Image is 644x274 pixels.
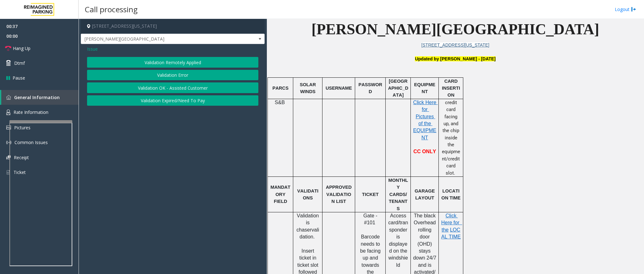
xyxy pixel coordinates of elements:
[82,2,141,17] h3: Call processing
[421,42,489,48] a: [STREET_ADDRESS][US_STATE]
[415,56,495,61] font: Updated by [PERSON_NAME] - [DATE]
[13,75,25,81] span: Pause
[271,185,291,204] span: MANDATORY FIELD
[6,170,10,175] img: 'icon'
[442,100,460,176] span: credit card facing up, and the chip inside the equipment/credit card slot.
[87,82,258,93] button: Validation OK - Assisted Customer
[311,21,599,37] span: [PERSON_NAME][GEOGRAPHIC_DATA]
[13,45,30,52] span: Hang Up
[81,19,265,34] h4: [STREET_ADDRESS][US_STATE]
[388,178,408,211] span: MONTHLY CARDS/TENANTS
[6,95,11,100] img: 'icon'
[441,188,460,200] span: LOCATION TIME
[615,6,636,13] a: Logout
[326,86,352,91] span: USERNAME
[87,57,258,68] button: Validation Remotely Applied
[14,60,25,66] span: Dtmf
[631,6,636,13] img: logout
[441,227,461,239] a: LOCAL TIME
[442,79,460,98] span: CARD INSERTION
[326,185,353,204] span: APPROVED VALIDATION LIST
[413,100,438,140] a: Click Here for Pictures of the EQUIPMENT
[81,34,228,44] span: [PERSON_NAME][GEOGRAPHIC_DATA]
[415,188,436,200] span: GARAGE LAYOUT
[6,155,11,159] img: 'icon'
[441,213,462,232] a: Click Here for the
[296,213,320,232] span: Validation is chaser
[14,109,48,115] span: Rate Information
[14,94,60,100] span: General Information
[388,213,409,268] span: Access card/transponder is displayed on the windshield
[6,126,11,130] img: 'icon'
[300,82,317,94] span: SOLAR WINDS
[362,192,379,197] span: TICKET
[275,100,285,105] span: S&B
[6,140,11,145] img: 'icon'
[87,70,258,81] button: Validation Error
[87,46,98,52] span: Issue
[272,86,289,91] span: PARCS
[388,79,408,98] span: [GEOGRAPHIC_DATA]
[413,100,438,140] span: Click Here for Pictures of the EQUIPMENT
[358,82,382,94] span: PASSWORD
[87,95,258,106] button: Validation Expired/Need To Pay
[1,90,79,105] a: General Information
[441,213,462,232] span: Click Here for the
[6,109,10,115] img: 'icon'
[297,188,319,200] span: VALIDATIONS
[413,149,436,154] span: CC ONLY
[414,82,436,94] span: EQUIPMENT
